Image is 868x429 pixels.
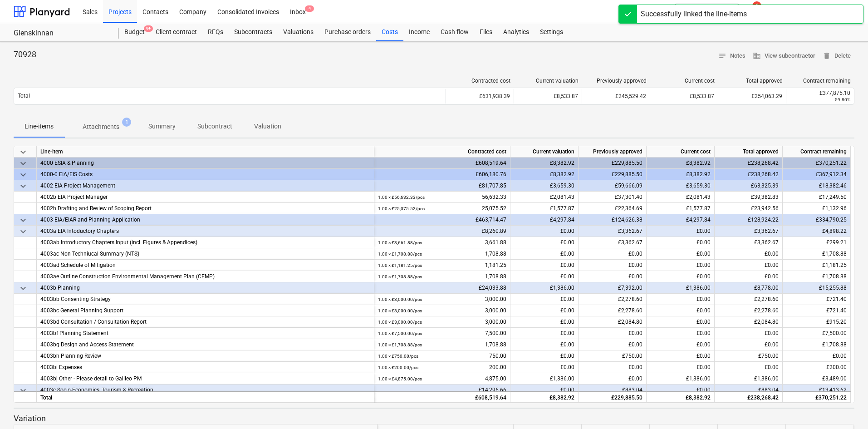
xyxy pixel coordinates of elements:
[647,316,715,328] div: £0.00
[786,271,847,282] div: £1,708.88
[647,373,715,385] div: £1,386.00
[197,122,232,131] p: Subcontract
[579,385,647,396] div: £883.04
[579,316,647,328] div: £2,084.80
[754,296,779,302] span: £2,278.60
[783,226,851,237] div: £4,898.22
[715,158,783,169] div: £238,268.42
[40,217,140,223] span: 4003 EIA/EIAR and Planning Application
[647,237,715,248] div: £0.00
[510,169,579,180] div: £8,382.92
[579,169,647,180] div: £229,885.50
[786,328,847,339] div: £7,500.00
[754,307,779,314] span: £2,278.60
[510,271,579,282] div: £0.00
[765,262,779,268] span: £0.00
[819,49,854,63] button: Delete
[378,297,422,302] small: 1.00 × £3,000.00 / pcs
[754,375,779,382] span: £1,386.00
[790,78,851,84] div: Contract remaining
[510,248,579,260] div: £0.00
[765,364,779,370] span: £0.00
[765,251,779,257] span: £0.00
[647,260,715,271] div: £0.00
[374,169,510,180] div: £606,180.76
[754,319,779,325] span: £2,084.80
[715,214,783,226] div: £128,924.22
[765,330,779,336] span: £0.00
[18,283,29,294] span: keyboard_arrow_down
[18,147,29,158] span: keyboard_arrow_down
[319,23,376,41] div: Purchase orders
[378,263,422,268] small: 1.00 × £1,181.25 / pcs
[40,341,134,348] span: 4003bg Design and Access Statement
[647,192,715,203] div: £2,081.43
[647,203,715,214] div: £1,577.87
[647,339,715,350] div: £0.00
[510,180,579,192] div: £3,659.30
[535,23,569,41] a: Settings
[378,331,422,336] small: 1.00 × £7,500.00 / pcs
[783,169,851,180] div: £367,912.34
[586,78,647,84] div: Previously approved
[202,23,229,41] a: RFQs
[579,203,647,214] div: £22,364.69
[579,192,647,203] div: £37,301.40
[498,23,535,41] div: Analytics
[376,23,403,41] div: Costs
[510,294,579,305] div: £0.00
[783,146,851,158] div: Contract remaining
[786,339,847,350] div: £1,708.88
[579,350,647,362] div: £750.00
[37,391,374,403] div: Total
[510,146,579,158] div: Current valuation
[378,354,418,359] small: 1.00 × £750.00 / pcs
[647,362,715,373] div: £0.00
[783,158,851,169] div: £370,251.22
[510,192,579,203] div: £2,081.43
[510,237,579,248] div: £0.00
[378,192,506,203] div: 56,632.33
[25,122,54,131] p: Line-items
[122,118,131,127] span: 1
[18,92,30,100] p: Total
[378,237,506,248] div: 3,661.88
[715,180,783,192] div: £63,325.39
[715,49,749,63] button: Notes
[374,226,510,237] div: £8,260.89
[510,350,579,362] div: £0.00
[374,391,510,403] div: £608,519.64
[579,294,647,305] div: £2,278.60
[783,180,851,192] div: £18,382.46
[579,226,647,237] div: £3,362.67
[514,89,582,104] div: £8,533.87
[647,158,715,169] div: £8,382.92
[765,273,779,280] span: £0.00
[40,364,82,370] span: 4003bi Expenses
[40,319,147,325] span: 4003bd Consultation / Consultation Report
[510,385,579,396] div: £0.00
[647,282,715,294] div: £1,386.00
[510,362,579,373] div: £0.00
[510,391,579,403] div: £8,382.92
[786,237,847,248] div: £299.21
[40,262,116,268] span: 4003ad Schedule of Mitigation
[378,342,422,347] small: 1.00 × £1,708.88 / pcs
[783,385,851,396] div: £13,413.62
[518,78,579,84] div: Current valuation
[378,240,422,245] small: 1.00 × £3,661.88 / pcs
[278,23,319,41] div: Valuations
[229,23,278,41] div: Subcontracts
[786,316,847,328] div: £915.20
[786,294,847,305] div: £721.40
[378,350,506,362] div: 750.00
[510,158,579,169] div: £8,382.92
[18,226,29,237] span: keyboard_arrow_down
[753,51,815,61] span: View subcontractor
[254,122,281,131] p: Valuation
[783,282,851,294] div: £15,255.88
[715,169,783,180] div: £238,268.42
[579,248,647,260] div: £0.00
[765,341,779,348] span: £0.00
[40,239,197,246] span: 4003ab Introductory Chapters Input (incl. Figures & Appendices)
